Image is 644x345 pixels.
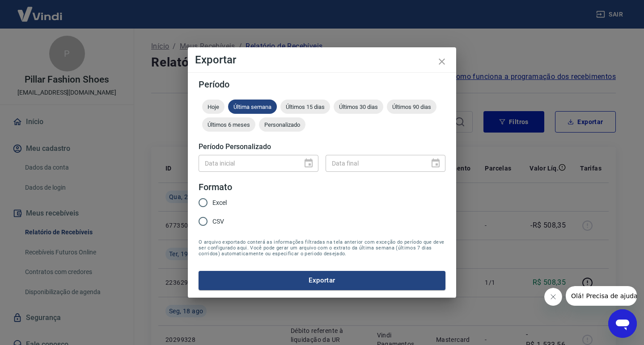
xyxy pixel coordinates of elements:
[259,121,305,128] span: Personalizado
[280,104,330,110] span: Últimos 15 dias
[431,51,453,72] button: close
[228,100,277,114] div: Última semana
[195,54,449,65] h4: Exportar
[202,117,255,132] div: Últimos 6 meses
[199,271,445,290] button: Exportar
[5,6,75,13] span: Olá! Precisa de ajuda?
[326,155,423,171] input: DD/MM/YYYY
[566,286,637,306] iframe: Mensagem da empresa
[387,104,436,110] span: Últimos 90 dias
[334,104,383,110] span: Últimos 30 dias
[202,104,225,110] span: Hoje
[228,104,277,110] span: Última semana
[199,239,445,257] span: O arquivo exportado conterá as informações filtradas na tela anterior com exceção do período que ...
[608,309,637,338] iframe: Botão para abrir a janela de mensagens
[202,121,255,128] span: Últimos 6 meses
[259,117,305,132] div: Personalizado
[202,100,225,114] div: Hoje
[212,217,224,226] span: CSV
[199,80,445,89] h5: Período
[199,142,445,151] h5: Período Personalizado
[334,100,383,114] div: Últimos 30 dias
[280,100,330,114] div: Últimos 15 dias
[212,198,227,208] span: Excel
[544,288,562,306] iframe: Fechar mensagem
[387,100,436,114] div: Últimos 90 dias
[199,181,232,194] legend: Formato
[199,155,296,171] input: DD/MM/YYYY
